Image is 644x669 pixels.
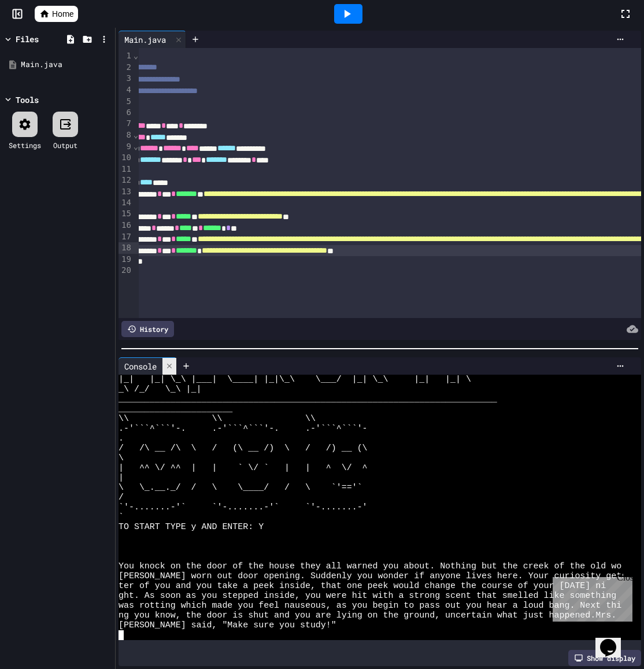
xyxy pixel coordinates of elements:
span: | ^^ \/ ^^ | | ` \/ ` | | ^ \/ ^ [119,463,368,473]
div: 6 [119,107,133,118]
div: Main.java [119,34,172,46]
span: \ \_.__._/ / \ \____/ / \ `'=='` [119,483,362,493]
iframe: chat widget [548,572,632,622]
div: Console [119,360,162,372]
div: 3 [119,73,133,84]
div: 20 [119,265,133,276]
div: 14 [119,197,133,208]
div: 7 [119,118,133,130]
div: 19 [119,254,133,265]
div: Main.java [119,31,186,48]
div: 2 [119,62,133,73]
div: Tools [16,94,39,106]
div: 15 [119,208,133,220]
span: `'-.......-'` `'-.......-'` `'-.......-' [119,502,368,512]
a: Home [35,6,78,22]
span: .-'```^```'-. .-'```^```'-. .-'```^```'- [119,424,368,434]
span: Home [52,8,73,20]
span: Fold line [133,51,139,60]
span: ______________________ [119,404,232,414]
div: History [121,321,174,337]
div: 5 [119,96,133,108]
span: TO START TYPE y AND ENTER: Y [119,522,264,532]
div: Show display [568,650,641,666]
div: Console [119,357,177,375]
div: 16 [119,220,133,231]
div: 13 [119,186,133,198]
div: Files [16,33,39,45]
div: Settings [9,140,41,150]
div: 9 [119,141,133,153]
div: Chat with us now!Close [5,5,80,73]
span: / [119,493,124,502]
div: 11 [119,164,133,175]
iframe: chat widget [595,623,632,657]
span: You knock on the door of the house they all warned you about. Nothing but the creek of the old wo [119,561,621,571]
span: | [119,473,124,483]
span: [PERSON_NAME] said, "Make sure you study!" [119,620,336,630]
div: Output [53,140,77,150]
span: . [119,434,124,443]
span: \ [119,453,124,463]
span: \\ \\ \\ [119,414,316,424]
div: Main.java [21,59,111,71]
div: 17 [119,231,133,243]
div: 1 [119,50,133,62]
span: Fold line [133,130,139,139]
div: 18 [119,242,133,254]
span: Fold line [133,142,139,151]
span: ` [119,512,124,522]
span: was rotting which made you feel nauseous, as you begin to pass out you hear a loud bang. Next thi [119,601,621,611]
span: |_| |_| \_\ |___| \____| |_|\_\ \___/ |_| \_\ |_| |_| \ [119,375,471,385]
div: 8 [119,130,133,141]
div: 10 [119,152,133,164]
span: / /\ __ /\ \ / (\ __ /) \ / /) __ (\ [119,443,368,453]
div: 12 [119,175,133,186]
span: ter of you and you take a peek inside, that one peek would change the course of your [DATE] ni [119,581,606,591]
div: 4 [119,84,133,96]
span: ng you know, the door is shut and you are lying on the ground, uncertain what just happened.Mrs. [119,611,616,620]
span: ght. As soon as you stepped inside, you were hit with a strong scent that smelled like something [119,591,616,601]
span: _\ /_/ \_\ |_| [119,385,202,394]
span: _________________________________________________________________________ [119,394,497,404]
